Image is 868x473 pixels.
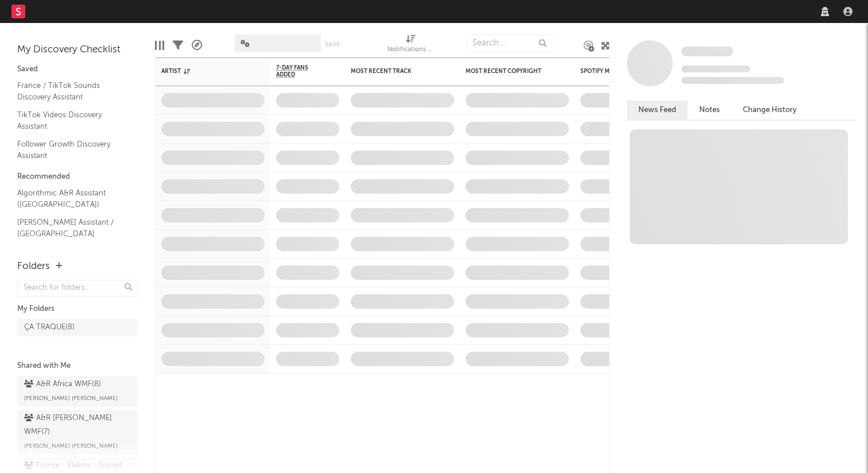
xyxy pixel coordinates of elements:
[155,29,164,62] div: Edit Columns
[681,77,784,84] span: 0 fans last week
[325,41,340,48] button: Save
[17,43,138,57] div: My Discovery Checklist
[24,412,128,439] div: A&R [PERSON_NAME] WMF ( 7 )
[276,64,322,78] span: 7-Day Fans Added
[688,101,731,120] button: Notes
[17,376,138,407] a: A&R Africa WMF(8)[PERSON_NAME] [PERSON_NAME]
[17,63,138,76] div: Saved
[466,34,552,52] input: Search...
[17,359,138,373] div: Shared with Me
[387,43,433,57] div: Notifications (Artist)
[17,138,126,161] a: Follower Growth Discovery Assistant
[173,29,183,62] div: Filters
[681,46,733,57] a: Some Artist
[24,321,75,334] div: ÇA TRAQUE ( 8 )
[161,68,247,75] div: Artist
[17,260,50,274] div: Folders
[192,29,202,62] div: A&R Pipeline
[17,216,126,240] a: [PERSON_NAME] Assistant / [GEOGRAPHIC_DATA]
[580,68,666,75] div: Spotify Monthly Listeners
[17,187,126,210] a: Algorithmic A&R Assistant ([GEOGRAPHIC_DATA])
[17,109,126,132] a: TikTok Videos Discovery Assistant
[17,302,138,316] div: My Folders
[681,47,733,56] span: Some Artist
[17,170,138,184] div: Recommended
[627,101,688,120] button: News Feed
[351,68,437,75] div: Most Recent Track
[24,391,118,405] span: [PERSON_NAME] [PERSON_NAME]
[17,319,138,336] a: ÇA TRAQUE(8)
[24,378,101,391] div: A&R Africa WMF ( 8 )
[466,68,552,75] div: Most Recent Copyright
[24,439,118,453] span: [PERSON_NAME] [PERSON_NAME]
[681,66,750,72] span: Tracking Since: [DATE]
[17,280,138,297] input: Search for folders...
[387,29,433,62] div: Notifications (Artist)
[731,101,808,120] button: Change History
[17,79,126,103] a: France / TikTok Sounds Discovery Assistant
[17,410,138,455] a: A&R [PERSON_NAME] WMF(7)[PERSON_NAME] [PERSON_NAME]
